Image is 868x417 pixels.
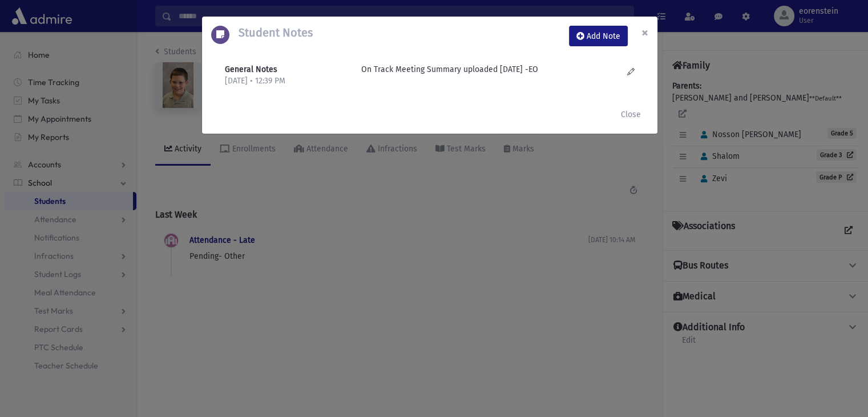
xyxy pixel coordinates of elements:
button: Close [632,17,657,49]
p: On Track Meeting Summary uploaded [DATE] -EO [361,63,605,75]
b: General Notes [225,65,277,74]
button: Add Note [569,26,628,46]
h5: Student Notes [229,26,313,39]
p: [DATE] • 12:39 PM [225,75,350,87]
span: × [641,25,648,41]
button: Close [613,104,648,125]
